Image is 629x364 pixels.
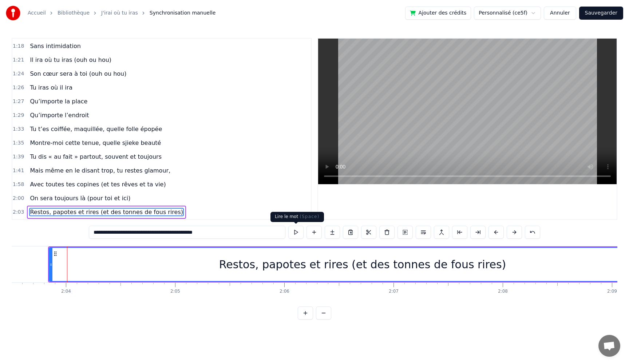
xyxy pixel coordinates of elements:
[219,256,506,273] div: Restos, papotes et rires (et des tonnes de fous rires)
[101,9,138,17] a: J'irai où tu iras
[29,70,127,78] span: Son cœur sera à toi (ouh ou hou)
[13,112,24,119] span: 1:29
[270,212,324,222] div: Lire le mot
[29,166,171,175] span: Mais même en le disant trop, tu restes glamour,
[29,125,163,133] span: Tu t’es coiffée, maquillée, quelle folle épopée
[13,167,24,174] span: 1:41
[13,126,24,133] span: 1:33
[6,6,20,20] img: youka
[13,181,24,188] span: 1:58
[29,208,184,216] span: Restos, papotes et rires (et des tonnes de fous rires)
[13,84,24,91] span: 1:26
[150,9,216,17] span: Synchronisation manuelle
[29,42,81,50] span: Sans intimidation
[13,209,24,216] span: 2:03
[300,214,319,219] span: ( Space )
[29,153,162,161] span: Tu dis « au fait » partout, souvent et toujours
[405,7,471,20] button: Ajouter des crédits
[13,98,24,105] span: 1:27
[579,7,623,20] button: Sauvegarder
[29,56,112,64] span: Il ira où tu iras (ouh ou hou)
[28,9,46,17] a: Accueil
[13,43,24,50] span: 1:18
[13,153,24,161] span: 1:39
[544,7,576,20] button: Annuler
[29,111,90,119] span: Qu’importe l’endroit
[13,139,24,147] span: 1:35
[598,335,620,357] a: Ouvrir le chat
[29,194,131,202] span: On sera toujours là (pour toi et ici)
[29,180,166,189] span: Avec toutes tes copines (et tes rêves et ta vie)
[13,195,24,202] span: 2:00
[58,9,90,17] a: Bibliothèque
[29,139,162,147] span: Montre-moi cette tenue, quelle sjieke beauté
[13,70,24,78] span: 1:24
[389,289,399,294] div: 2:07
[498,289,508,294] div: 2:08
[170,289,180,294] div: 2:05
[29,97,88,106] span: Qu’importe la place
[13,56,24,64] span: 1:21
[29,83,73,92] span: Tu iras où il ira
[607,289,617,294] div: 2:09
[61,289,71,294] div: 2:04
[28,9,215,17] nav: breadcrumb
[280,289,289,294] div: 2:06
